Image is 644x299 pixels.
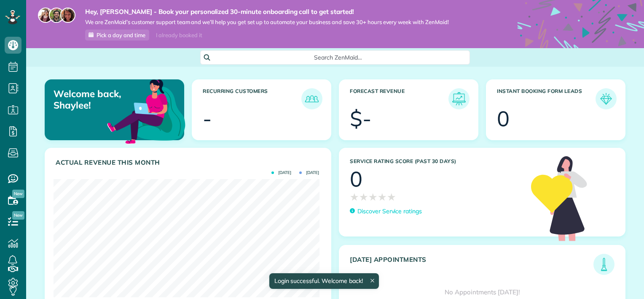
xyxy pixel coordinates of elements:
[12,190,24,198] span: New
[598,90,614,107] img: icon_form_leads-04211a6a04a5b2264e4ee56bc0799ec3eb69b7e499cbb523a139df1d13a81ae0.png
[299,171,319,175] span: [DATE]
[350,207,422,216] a: Discover Service ratings
[378,190,387,204] span: ★
[350,169,362,190] div: 0
[12,211,24,220] span: New
[49,8,64,23] img: jorge-587dff0eeaa6aab1f244e6dc62b8924c3b6ad411094392a53c71c6c4a576187d.jpg
[596,256,612,273] img: icon_todays_appointments-901f7ab196bb0bea1936b74009e4eb5ffbc2d2711fa7634e0d609ed5ef32b18b.png
[85,19,449,26] span: We are ZenMaid’s customer support team and we’ll help you get set up to automate your business an...
[60,8,75,23] img: michelle-19f622bdf1676172e81f8f8fba1fb50e276960ebfe0243fe18214015130c80e4.jpg
[350,256,593,275] h3: [DATE] Appointments
[56,159,322,166] h3: Actual Revenue this month
[85,8,449,16] strong: Hey, [PERSON_NAME] - Book your personalized 30-minute onboarding call to get started!
[451,90,467,107] img: icon_forecast_revenue-8c13a41c7ed35a8dcfafea3cbb826a0462acb37728057bba2d056411b612bbbe.png
[350,88,448,109] h3: Forecast Revenue
[271,171,291,175] span: [DATE]
[368,190,378,204] span: ★
[203,108,212,129] div: -
[359,190,368,204] span: ★
[357,207,422,216] p: Discover Service ratings
[350,158,523,164] h3: Service Rating score (past 30 days)
[38,8,53,23] img: maria-72a9807cf96188c08ef61303f053569d2e2a8a1cde33d635c8a3ac13582a053d.jpg
[303,90,320,107] img: icon_recurring_customers-cf858462ba22bcd05b5a5880d41d6543d210077de5bb9ebc9590e49fd87d84ed.png
[350,190,359,204] span: ★
[497,88,596,109] h3: Instant Booking Form Leads
[350,108,371,129] div: $-
[97,32,145,38] span: Pick a day and time
[105,70,187,152] img: dashboard_welcome-42a62b7d889689a78055ac9021e634bf52bae3f8056760290aed330b23ab8690.png
[151,30,207,41] div: I already booked it
[54,88,139,111] p: Welcome back, Shaylee!
[497,108,510,129] div: 0
[269,273,378,289] div: Login successful. Welcome back!
[387,190,396,204] span: ★
[85,30,149,41] a: Pick a day and time
[203,88,301,109] h3: Recurring Customers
